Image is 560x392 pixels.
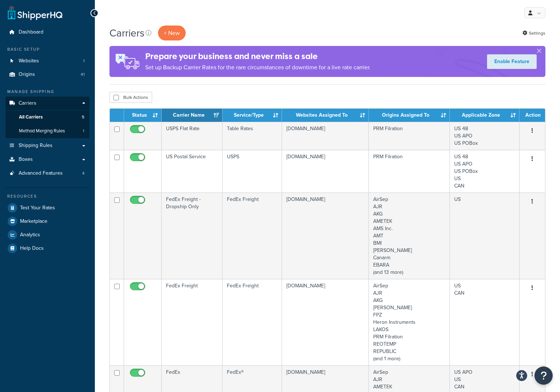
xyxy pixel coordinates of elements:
[20,245,44,252] span: Help Docs
[20,232,40,238] span: Analytics
[109,92,152,103] button: Bulk Actions
[83,128,84,134] span: 1
[19,143,53,149] span: Shipping Rules
[534,366,553,385] button: Open Resource Center
[82,170,85,176] span: 4
[5,68,89,81] a: Origins 41
[109,26,144,40] h1: Carriers
[282,193,368,279] td: [DOMAIN_NAME]
[162,279,223,365] td: FedEx Freight
[19,71,35,78] span: Origins
[19,100,36,106] span: Carriers
[450,122,520,150] td: US 48 US APO US POBox
[5,167,89,180] a: Advanced Features 4
[487,54,537,69] a: Enable Feature
[5,110,89,124] li: All Carriers
[5,68,89,81] li: Origins
[8,5,62,20] a: ShipperHQ Home
[5,54,89,68] a: Websites 1
[145,62,371,73] p: Set up Backup Carrier Rates for the rare circumstances of downtime for a live rate carrier.
[369,122,450,150] td: PRM Filration
[81,71,85,78] span: 41
[223,109,282,122] th: Service/Type: activate to sort column ascending
[369,150,450,193] td: PRM Filration
[145,50,371,62] h4: Prepare your business and never miss a sale
[282,279,368,365] td: [DOMAIN_NAME]
[5,201,89,214] a: Test Your Rates
[223,193,282,279] td: FedEx Freight
[162,150,223,193] td: US Postal Service
[450,279,520,365] td: US CAN
[282,109,368,122] th: Websites Assigned To: activate to sort column ascending
[20,218,47,225] span: Marketplace
[19,156,33,163] span: Boxes
[5,54,89,68] li: Websites
[19,114,43,120] span: All Carriers
[5,97,89,138] li: Carriers
[223,150,282,193] td: USPS
[5,124,89,138] li: Method Merging Rules
[5,124,89,138] a: Method Merging Rules 1
[520,109,545,122] th: Action
[162,122,223,150] td: USPS Flat Rate
[5,46,89,53] div: Basic Setup
[5,97,89,110] a: Carriers
[162,193,223,279] td: FedEx Freight - Dropship Only
[369,193,450,279] td: AirSep AJR AKG AMETEK AMS Inc. AMT BMI [PERSON_NAME] Canarm EBARA (and 13 more)
[450,193,520,279] td: US
[5,153,89,166] a: Boxes
[5,193,89,199] div: Resources
[522,28,545,38] a: Settings
[162,109,223,122] th: Carrier Name: activate to sort column ascending
[19,170,63,176] span: Advanced Features
[223,122,282,150] td: Table Rates
[19,29,43,35] span: Dashboard
[282,150,368,193] td: [DOMAIN_NAME]
[450,150,520,193] td: US 48 US APO US POBox US CAN
[5,139,89,152] a: Shipping Rules
[5,26,89,39] a: Dashboard
[5,110,89,124] a: All Carriers 5
[158,26,186,40] button: + New
[82,114,84,120] span: 5
[109,46,145,77] img: ad-rules-rateshop-fe6ec290ccb7230408bd80ed9643f0289d75e0ffd9eb532fc0e269fcd187b520.png
[83,58,85,64] span: 1
[450,109,520,122] th: Applicable Zone: activate to sort column ascending
[5,228,89,241] a: Analytics
[223,279,282,365] td: FedEx Freight
[20,205,55,211] span: Test Your Rates
[19,128,65,134] span: Method Merging Rules
[282,122,368,150] td: [DOMAIN_NAME]
[5,215,89,228] a: Marketplace
[19,58,39,64] span: Websites
[5,89,89,95] div: Manage Shipping
[369,279,450,365] td: AirSep AJR AKG [PERSON_NAME] FPZ Heron Instruments LAKOS PRM Filration REOTEMP REPUBLIC (and 1 more)
[369,109,450,122] th: Origins Assigned To: activate to sort column ascending
[124,109,162,122] th: Status: activate to sort column ascending
[5,242,89,255] a: Help Docs
[5,167,89,180] li: Advanced Features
